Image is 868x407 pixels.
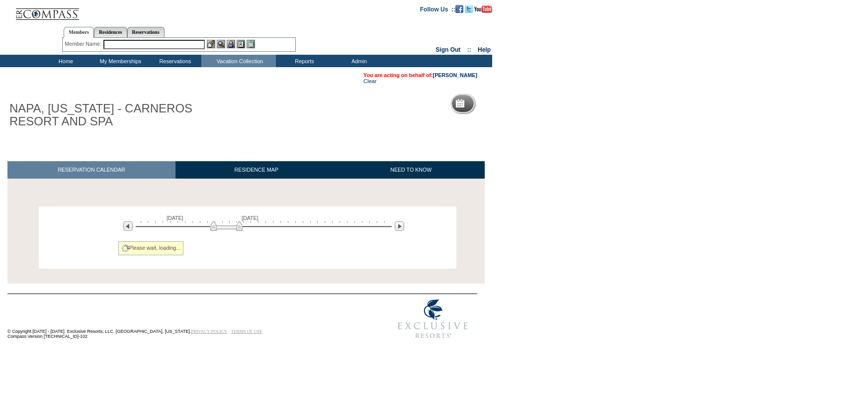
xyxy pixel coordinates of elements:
[201,55,276,67] td: Vacation Collection
[7,100,230,130] h1: NAPA, [US_STATE] - CARNEROS RESORT AND SPA
[363,78,376,84] a: Clear
[231,329,262,334] a: TERMS OF USE
[478,46,491,53] a: Help
[363,72,477,78] span: You are acting on behalf of:
[37,55,92,67] td: Home
[455,5,463,11] a: Become our fan on Facebook
[237,40,245,48] img: Reservations
[92,55,147,67] td: My Memberships
[395,221,404,231] img: Next
[7,295,355,344] td: © Copyright [DATE] - [DATE]. Exclusive Resorts, LLC. [GEOGRAPHIC_DATA], [US_STATE]. Compass Versi...
[388,294,477,344] img: Exclusive Resorts
[127,27,165,37] a: Reservations
[227,40,235,48] img: Impersonate
[242,215,259,221] span: [DATE]
[467,46,471,53] span: ::
[331,55,385,67] td: Admin
[64,27,94,38] a: Members
[465,5,473,13] img: Follow us on Twitter
[433,72,477,78] a: [PERSON_NAME]
[337,161,485,179] a: NEED TO KNOW
[7,161,175,179] a: RESERVATION CALENDAR
[121,244,129,252] img: spinner2.gif
[455,5,463,13] img: Become our fan on Facebook
[118,241,184,255] div: Please wait, loading...
[217,40,225,48] img: View
[207,40,215,48] img: b_edit.gif
[94,27,127,37] a: Residences
[435,46,460,53] a: Sign Out
[175,161,338,179] a: RESIDENCE MAP
[247,40,255,48] img: b_calculator.gif
[276,55,331,67] td: Reports
[123,221,133,231] img: Previous
[465,5,473,11] a: Follow us on Twitter
[147,55,201,67] td: Reservations
[468,101,544,107] h5: Reservation Calendar
[474,5,492,11] a: Subscribe to our YouTube Channel
[167,215,183,221] span: [DATE]
[474,5,492,13] img: Subscribe to our YouTube Channel
[65,40,103,48] div: Member Name:
[191,329,227,334] a: PRIVACY POLICY
[420,5,455,13] td: Follow Us ::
